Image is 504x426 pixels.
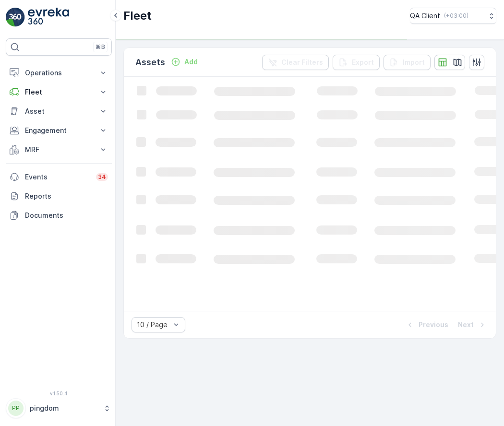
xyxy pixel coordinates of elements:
p: Previous [419,320,448,330]
span: v 1.50.4 [6,390,112,396]
p: 34 [98,173,106,181]
p: Next [458,320,474,330]
button: Previous [404,319,449,331]
div: PP [8,401,24,416]
p: ⌘B [96,43,105,51]
a: Events34 [6,167,112,187]
p: QA Client [410,11,440,21]
p: Asset [25,106,93,116]
p: Engagement [25,126,93,135]
button: PPpingdom [6,398,112,418]
p: Fleet [25,87,93,97]
p: pingdom [30,403,98,413]
a: Reports [6,187,112,206]
p: Clear Filters [281,58,323,67]
p: Documents [25,211,108,220]
p: Fleet [123,8,152,24]
p: Assets [135,56,165,69]
p: ( +03:00 ) [444,12,468,20]
button: Add [167,56,202,68]
button: Next [457,319,488,331]
p: Reports [25,191,108,201]
p: MRF [25,145,93,154]
button: Fleet [6,83,112,102]
button: Asset [6,102,112,121]
p: Operations [25,68,93,78]
button: Operations [6,63,112,83]
a: Documents [6,206,112,225]
button: MRF [6,140,112,159]
button: Import [384,55,431,70]
p: Import [403,58,425,67]
p: Events [25,172,90,182]
img: logo_light-DOdMpM7g.png [28,8,69,27]
p: Export [352,58,374,67]
p: Add [184,57,198,67]
button: Export [333,55,380,70]
img: logo [6,8,25,27]
button: QA Client(+03:00) [410,8,496,24]
button: Clear Filters [262,55,329,70]
button: Engagement [6,121,112,140]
